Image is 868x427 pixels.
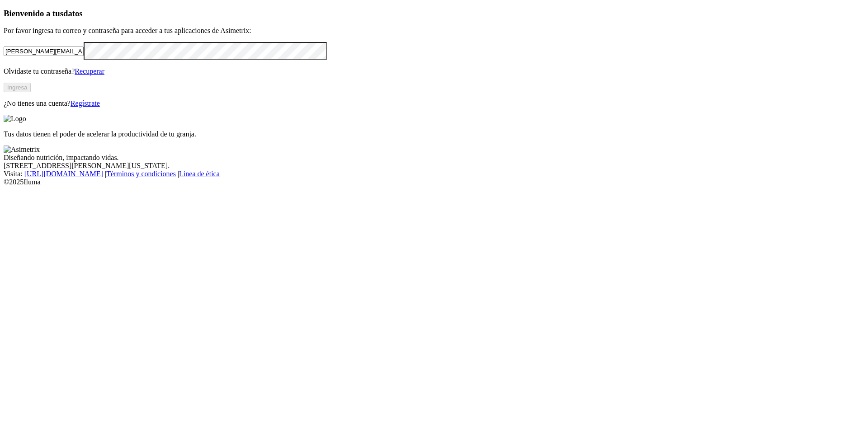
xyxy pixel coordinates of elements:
[4,27,864,35] p: Por favor ingresa tu correo y contraseña para acceder a tus aplicaciones de Asimetrix:
[75,67,104,75] a: Recuperar
[4,145,40,154] img: Asimetrix
[4,115,26,123] img: Logo
[4,47,84,56] input: Tu correo
[63,9,83,18] span: datos
[4,83,31,92] button: Ingresa
[4,130,864,138] p: Tus datos tienen el poder de acelerar la productividad de tu granja.
[4,178,864,186] div: © 2025 Iluma
[24,170,103,178] a: [URL][DOMAIN_NAME]
[106,170,176,178] a: Términos y condiciones
[4,67,864,75] p: Olvidaste tu contraseña?
[4,154,864,162] div: Diseñando nutrición, impactando vidas.
[4,170,864,178] div: Visita : | |
[71,99,100,107] a: Regístrate
[179,170,220,178] a: Línea de ética
[4,162,864,170] div: [STREET_ADDRESS][PERSON_NAME][US_STATE].
[4,9,864,19] h3: Bienvenido a tus
[4,99,864,108] p: ¿No tienes una cuenta?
